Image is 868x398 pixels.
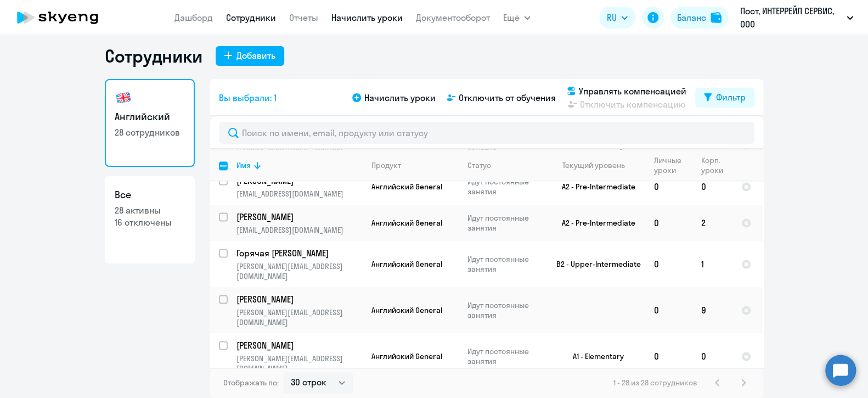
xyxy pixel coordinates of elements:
[223,378,279,388] span: Отображать по:
[645,333,692,379] td: 0
[371,160,458,170] div: Продукт
[219,91,277,104] span: Вы выбрали: 1
[503,11,520,24] span: Ещё
[236,261,362,281] p: [PERSON_NAME][EMAIL_ADDRESS][DOMAIN_NAME]
[219,122,754,144] input: Поиск по имени, email, продукту или статусу
[645,287,692,333] td: 0
[236,339,362,351] a: [PERSON_NAME]
[692,169,732,205] td: 0
[716,91,746,104] div: Фильтр
[654,155,685,175] div: Личные уроки
[692,333,732,379] td: 0
[711,12,722,23] img: balance
[552,160,645,170] div: Текущий уровень
[740,4,842,31] p: Пост, ИНТЕРРЕЙЛ СЕРВИС, ООО
[692,287,732,333] td: 9
[236,293,360,305] p: [PERSON_NAME]
[670,7,728,29] button: Балансbalance
[216,46,284,66] button: Добавить
[236,189,362,199] p: [EMAIL_ADDRESS][DOMAIN_NAME]
[236,339,360,351] p: [PERSON_NAME]
[236,307,362,327] p: [PERSON_NAME][EMAIL_ADDRESS][DOMAIN_NAME]
[364,91,436,104] span: Начислить уроки
[236,211,362,223] a: [PERSON_NAME]
[236,247,360,259] p: Горячая [PERSON_NAME]
[115,188,185,202] h3: Все
[701,155,725,175] div: Корп. уроки
[645,241,692,287] td: 0
[371,160,401,170] div: Продукт
[371,259,442,269] span: Английский General
[115,89,132,106] img: english
[226,12,276,23] a: Сотрудники
[562,160,625,170] div: Текущий уровень
[416,12,490,23] a: Документооборот
[371,182,442,192] span: Английский General
[607,11,617,24] span: RU
[236,49,275,62] div: Добавить
[174,12,213,23] a: Дашборд
[579,85,686,98] span: Управлять компенсацией
[467,213,543,233] p: Идут постоянные занятия
[701,155,732,175] div: Корп. уроки
[467,300,543,320] p: Идут постоянные занятия
[236,247,362,259] a: Горячая [PERSON_NAME]
[115,204,185,216] p: 28 активны
[467,160,491,170] div: Статус
[735,4,859,31] button: Пост, ИНТЕРРЕЙЛ СЕРВИС, ООО
[543,169,645,205] td: A2 - Pre-Intermediate
[467,254,543,274] p: Идут постоянные занятия
[236,293,362,305] a: [PERSON_NAME]
[645,169,692,205] td: 0
[692,241,732,287] td: 1
[115,126,185,138] p: 28 сотрудников
[236,160,362,170] div: Имя
[236,211,360,223] p: [PERSON_NAME]
[371,305,442,315] span: Английский General
[543,241,645,287] td: B2 - Upper-Intermediate
[654,155,692,175] div: Личные уроки
[289,12,318,23] a: Отчеты
[236,354,362,373] p: [PERSON_NAME][EMAIL_ADDRESS][DOMAIN_NAME]
[371,218,442,228] span: Английский General
[236,225,362,235] p: [EMAIL_ADDRESS][DOMAIN_NAME]
[371,351,442,361] span: Английский General
[467,346,543,366] p: Идут постоянные занятия
[115,216,185,228] p: 16 отключены
[467,177,543,197] p: Идут постоянные занятия
[105,176,195,264] a: Все28 активны16 отключены
[331,12,403,23] a: Начислить уроки
[467,160,543,170] div: Статус
[115,110,185,124] h3: Английский
[677,11,706,24] div: Баланс
[695,88,754,108] button: Фильтр
[105,79,195,167] a: Английский28 сотрудников
[543,205,645,241] td: A2 - Pre-Intermediate
[236,160,251,170] div: Имя
[613,378,697,388] span: 1 - 28 из 28 сотрудников
[503,7,531,29] button: Ещё
[543,333,645,379] td: A1 - Elementary
[599,7,635,29] button: RU
[459,91,556,104] span: Отключить от обучения
[645,205,692,241] td: 0
[692,205,732,241] td: 2
[105,45,202,67] h1: Сотрудники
